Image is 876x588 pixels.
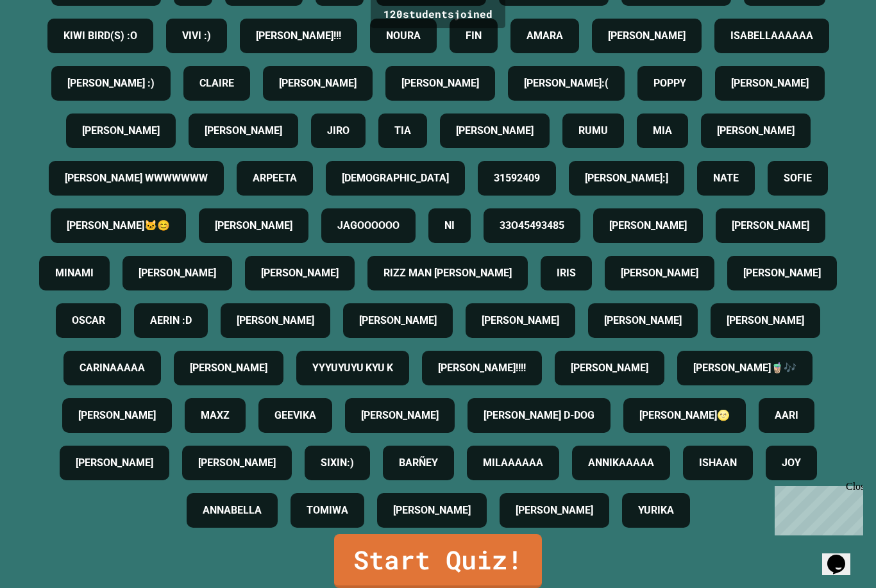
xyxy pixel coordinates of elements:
[401,76,479,91] h4: [PERSON_NAME]
[699,455,737,471] h4: ISHAAN
[693,360,796,376] h4: [PERSON_NAME]🧋🎶
[588,455,654,471] h4: ANNIKAAAAA
[399,455,438,471] h4: BARÑEY
[526,28,563,44] h4: AMARA
[731,76,809,91] h4: [PERSON_NAME]
[732,218,809,233] h4: [PERSON_NAME]
[524,76,609,91] h4: [PERSON_NAME]:(
[321,455,354,471] h4: SIXIN:)
[484,408,594,423] h4: [PERSON_NAME] D-DOG
[63,28,137,44] h4: KIWI BIRD(S) :O
[713,171,739,186] h4: NATE
[621,265,698,281] h4: [PERSON_NAME]
[456,123,534,139] h4: [PERSON_NAME]
[743,265,821,281] h4: [PERSON_NAME]
[653,123,672,139] h4: MIA
[394,123,411,139] h4: TIA
[199,76,234,91] h4: CLAIRE
[256,28,341,44] h4: [PERSON_NAME]!!!
[500,218,564,233] h4: 33O45493485
[67,218,170,233] h4: [PERSON_NAME]🐱😊
[466,28,482,44] h4: FIN
[215,218,292,233] h4: [PERSON_NAME]
[72,313,105,328] h4: OSCAR
[237,313,314,328] h4: [PERSON_NAME]
[784,171,812,186] h4: SOFIE
[5,5,88,81] div: Chat with us now!Close
[571,360,648,376] h4: [PERSON_NAME]
[516,503,593,518] h4: [PERSON_NAME]
[494,171,540,186] h4: 31592409
[383,265,512,281] h4: RIZZ MAN [PERSON_NAME]
[438,360,526,376] h4: [PERSON_NAME]!!!!
[205,123,282,139] h4: [PERSON_NAME]
[608,28,686,44] h4: [PERSON_NAME]
[604,313,682,328] h4: [PERSON_NAME]
[307,503,348,518] h4: TOMIWA
[483,455,543,471] h4: MILAAAAAA
[253,171,297,186] h4: ARPEETA
[727,313,804,328] h4: [PERSON_NAME]
[65,171,208,186] h4: [PERSON_NAME] WWWWWWW
[585,171,668,186] h4: [PERSON_NAME]:]
[337,218,400,233] h4: JAGOOOOOO
[557,265,576,281] h4: IRIS
[198,455,276,471] h4: [PERSON_NAME]
[639,408,730,423] h4: [PERSON_NAME]🌝
[150,313,192,328] h4: AERIN :D
[334,534,542,588] a: Start Quiz!
[190,360,267,376] h4: [PERSON_NAME]
[444,218,455,233] h4: NI
[80,360,145,376] h4: CARINAAAAA
[717,123,795,139] h4: [PERSON_NAME]
[359,313,437,328] h4: [PERSON_NAME]
[312,360,393,376] h4: YYYUYUYU KYU K
[201,408,230,423] h4: MAXZ
[279,76,357,91] h4: [PERSON_NAME]
[342,171,449,186] h4: [DEMOGRAPHIC_DATA]
[327,123,350,139] h4: JIRO
[770,481,863,535] iframe: chat widget
[782,455,801,471] h4: JOY
[638,503,674,518] h4: YURIKA
[67,76,155,91] h4: [PERSON_NAME] :)
[775,408,798,423] h4: AARI
[578,123,608,139] h4: RUMU
[78,408,156,423] h4: [PERSON_NAME]
[203,503,262,518] h4: ANNABELLA
[361,408,439,423] h4: [PERSON_NAME]
[730,28,813,44] h4: ISABELLAAAAAA
[55,265,94,281] h4: MINAMI
[822,537,863,575] iframe: chat widget
[82,123,160,139] h4: [PERSON_NAME]
[139,265,216,281] h4: [PERSON_NAME]
[261,265,339,281] h4: [PERSON_NAME]
[76,455,153,471] h4: [PERSON_NAME]
[653,76,686,91] h4: POPPY
[182,28,211,44] h4: VIVI :)
[609,218,687,233] h4: [PERSON_NAME]
[386,28,421,44] h4: NOURA
[482,313,559,328] h4: [PERSON_NAME]
[274,408,316,423] h4: GEEVIKA
[393,503,471,518] h4: [PERSON_NAME]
